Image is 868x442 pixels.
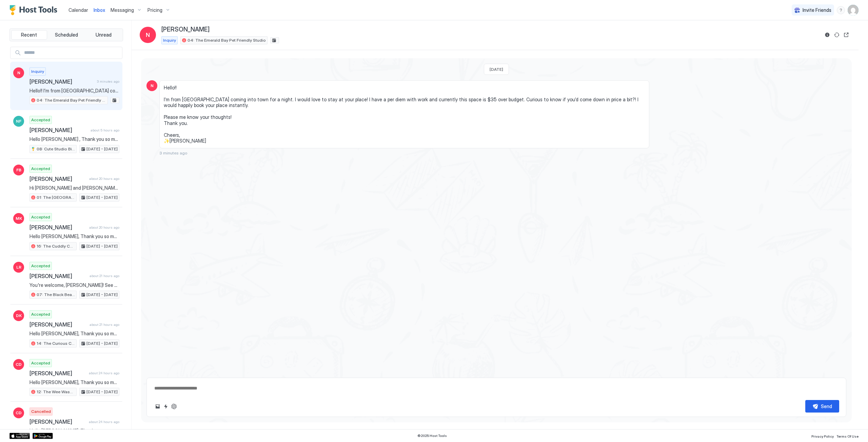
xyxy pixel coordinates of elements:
input: Input Field [21,47,122,59]
div: menu [837,6,845,14]
span: Hello [PERSON_NAME] , Thank you so much for your booking! We'll send the check-in instructions [D... [29,136,119,142]
span: about 5 hours ago [91,128,119,132]
span: 3 minutes ago [159,150,188,155]
span: NF [16,118,21,124]
span: Scheduled [55,32,78,38]
span: N [17,70,20,76]
span: Hello [PERSON_NAME], Thank you so much for your booking! We'll send the check-in instructions on ... [29,379,119,385]
span: Inbox [94,7,105,13]
span: [DATE] - [DATE] [86,146,118,152]
span: Inquiry [163,37,176,43]
span: about 21 hours ago [90,274,119,278]
span: 07: The Black Bear King Studio [37,292,75,298]
button: Scheduled [48,30,84,40]
a: Inbox [94,6,105,14]
a: Privacy Policy [811,432,834,439]
span: LR [16,264,21,270]
span: [PERSON_NAME] [29,78,94,85]
span: N [146,31,150,39]
button: Sync reservation [833,31,841,39]
button: ChatGPT Auto Reply [170,402,178,411]
span: about 20 hours ago [89,176,119,181]
span: Inquiry [31,68,44,75]
span: Messaging [111,7,134,13]
span: [DATE] - [DATE] [86,194,118,201]
span: Hi [PERSON_NAME] and [PERSON_NAME], my husband and I are passing through [GEOGRAPHIC_DATA] on our... [29,185,119,191]
span: [PERSON_NAME] [29,273,87,279]
button: Quick reply [162,402,170,411]
span: [PERSON_NAME] [29,418,86,425]
span: Recent [21,32,37,38]
button: Open reservation [842,31,850,39]
span: [DATE] - [DATE] [86,292,118,298]
div: User profile [848,5,859,16]
span: [DATE] - [DATE] [86,243,118,249]
span: Accepted [31,117,50,123]
div: tab-group [9,28,123,41]
span: about 21 hours ago [90,322,119,327]
button: Send [805,400,839,413]
span: CD [16,361,22,367]
span: Accepted [31,214,50,220]
span: 16: The Cuddly Cub Studio [37,243,75,249]
span: Cancelled [31,408,51,415]
div: Send [821,403,832,410]
button: Unread [85,30,121,40]
a: Host Tools Logo [9,5,60,15]
span: [PERSON_NAME] [29,175,86,182]
span: [PERSON_NAME] [161,26,210,34]
span: [PERSON_NAME] [29,127,88,133]
span: [DATE] [490,67,503,72]
span: Accepted [31,360,50,366]
button: Reservation information [823,31,831,39]
a: Calendar [68,6,88,14]
button: Upload image [154,402,162,411]
span: Hello [PERSON_NAME], Thank you so much for your booking! We'll send the check-in instructions [DA... [29,233,119,239]
span: 14: The Curious Cub Pet Friendly Studio [37,340,75,346]
span: Terms Of Use [836,434,859,438]
span: Hello [PERSON_NAME], Thank you so much for your booking! We'll send the check-in instructions [DA... [29,428,119,434]
span: CD [16,410,22,416]
a: Terms Of Use [836,432,859,439]
span: [PERSON_NAME] [29,370,86,377]
span: N [151,83,154,89]
span: You're welcome, [PERSON_NAME]! See you soon 😊 [29,282,119,288]
span: DK [16,313,22,319]
span: 12: The Wee Washoe Pet-Friendly Studio [37,389,75,395]
span: Hello!! I’m from [GEOGRAPHIC_DATA] coming into town for a night. I would love to stay at your pla... [164,85,645,144]
span: about 24 hours ago [89,371,119,375]
span: Privacy Policy [811,434,834,438]
a: App Store [9,433,30,439]
span: 01: The [GEOGRAPHIC_DATA] at The [GEOGRAPHIC_DATA] [37,194,75,201]
span: Accepted [31,311,50,317]
span: Accepted [31,166,50,172]
a: Google Play Store [33,433,53,439]
span: Invite Friends [803,7,831,13]
span: about 24 hours ago [89,420,119,424]
span: 08: Cute Studio Bike to Beach [37,146,75,152]
span: [PERSON_NAME] [29,321,87,328]
span: 3 minutes ago [97,79,119,84]
span: [DATE] - [DATE] [86,340,118,346]
span: [DATE] - [DATE] [86,389,118,395]
span: 04: The Emerald Bay Pet Friendly Studio [188,37,266,43]
span: Hello!! I’m from [GEOGRAPHIC_DATA] coming into town for a night. I would love to stay at your pla... [29,88,119,94]
span: Pricing [147,7,162,13]
button: Recent [11,30,47,40]
span: Hello [PERSON_NAME], Thank you so much for your booking! We'll send the check-in instructions on ... [29,331,119,337]
span: about 20 hours ago [89,225,119,230]
span: [PERSON_NAME] [29,224,86,231]
span: 04: The Emerald Bay Pet Friendly Studio [37,97,106,103]
span: Calendar [68,7,88,13]
span: Unread [96,32,112,38]
span: FB [16,167,21,173]
span: © 2025 Host Tools [417,434,447,438]
span: MK [16,215,22,222]
span: Accepted [31,263,50,269]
